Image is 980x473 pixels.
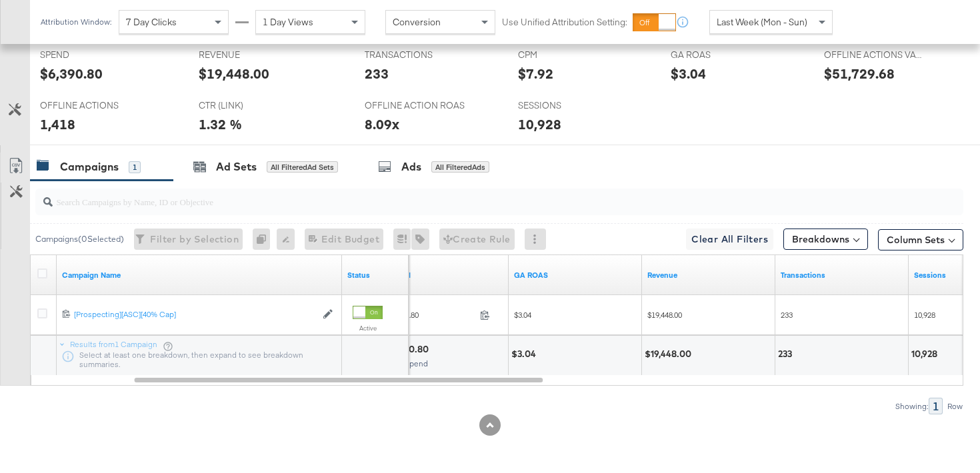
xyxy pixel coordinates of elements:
[216,159,257,175] div: Ad Sets
[645,348,695,360] div: $19,448.00
[686,229,773,250] button: Clear All Filters
[895,402,929,411] div: Showing:
[947,402,963,411] div: Row
[74,309,316,320] a: [Prospecting][ASC][40% Cap]
[511,348,540,360] div: $3.04
[365,99,465,112] span: OFFLINE ACTION ROAS
[263,16,313,28] span: 1 Day Views
[199,115,242,134] div: 1.32 %
[393,16,441,28] span: Conversion
[691,231,768,248] span: Clear All Filters
[514,270,637,280] a: GA roas
[129,161,141,173] div: 1
[53,183,881,209] input: Search Campaigns by Name, ID or Objective
[388,310,475,320] span: $6,390.80
[62,270,337,280] a: Your campaign name.
[778,348,796,360] div: 233
[431,161,489,173] div: All Filtered Ads
[40,17,112,27] div: Attribution Window:
[199,99,299,112] span: CTR (LINK)
[267,161,338,173] div: All Filtered Ad Sets
[671,49,771,61] span: GA ROAS
[647,310,682,320] span: $19,448.00
[518,49,618,61] span: CPM
[388,270,503,280] a: The total amount spent to date.
[74,309,316,320] div: [Prospecting][ASC][40% Cap]
[199,49,299,61] span: REVENUE
[781,310,793,320] span: 233
[40,64,103,83] div: $6,390.80
[502,16,627,29] label: Use Unified Attribution Setting:
[824,49,924,61] span: OFFLINE ACTIONS VALUE
[40,49,140,61] span: SPEND
[253,229,277,250] div: 0
[365,64,389,83] div: 233
[929,398,943,414] div: 1
[518,64,553,83] div: $7.92
[365,49,465,61] span: TRANSACTIONS
[824,64,895,83] div: $51,729.68
[60,159,119,175] div: Campaigns
[40,115,75,134] div: 1,418
[914,310,935,320] span: 10,928
[671,64,706,83] div: $3.04
[878,229,963,250] button: Column Sets
[35,233,124,245] div: Campaigns ( 0 Selected)
[647,270,770,280] a: Transaction Revenue - The total sale revenue (excluding shipping and tax) of the transaction
[518,99,618,112] span: SESSIONS
[353,324,383,332] label: Active
[365,115,399,134] div: 8.09x
[514,310,531,320] span: $3.04
[717,16,807,28] span: Last Week (Mon - Sun)
[126,16,177,28] span: 7 Day Clicks
[783,229,868,250] button: Breakdowns
[347,270,403,280] a: Shows the current state of your Ad Campaign.
[911,348,941,360] div: 10,928
[401,159,421,175] div: Ads
[781,270,903,280] a: Transactions - The total number of transactions
[40,99,140,112] span: OFFLINE ACTIONS
[199,64,269,83] div: $19,448.00
[518,115,561,134] div: 10,928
